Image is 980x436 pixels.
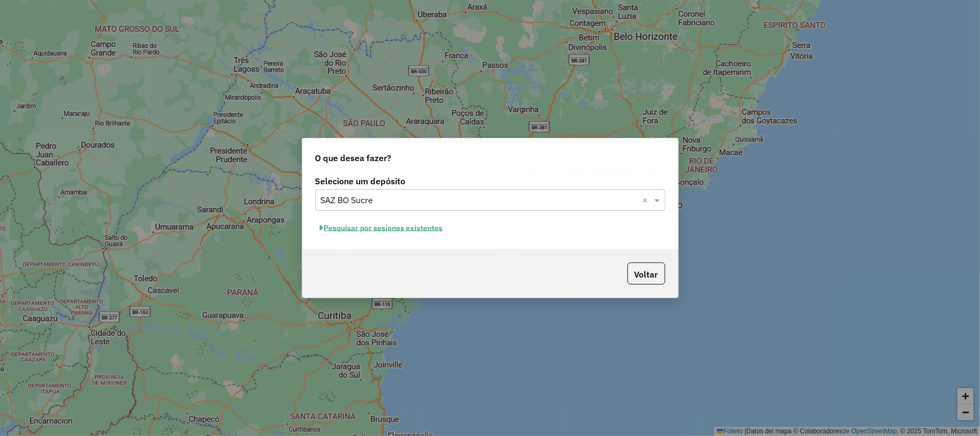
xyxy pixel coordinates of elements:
[315,153,392,163] font: O que desea fazer?
[628,262,665,285] button: Voltar
[324,223,443,233] font: Pesquisar por sesiones existentes
[315,176,406,186] font: Selecione um depósito
[315,219,448,237] button: Pesquisar por sesiones existentes
[643,193,652,206] span: Borrar todo
[634,269,658,280] font: Voltar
